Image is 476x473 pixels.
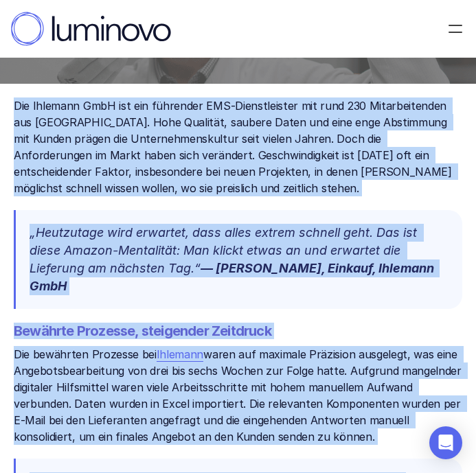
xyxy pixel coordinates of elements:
[30,225,437,293] em: „Heutzutage wird erwartet, dass alles extrem schnell geht. Das ist diese Amazon-Mentalität: Man k...
[157,347,203,361] a: Ihlemann
[14,97,462,196] p: Die Ihlemann GmbH ist ein führender EMS-Dienstleister mit rund 230 Mitarbeitenden aus [GEOGRAPHIC...
[429,426,462,459] div: Open Intercom Messenger
[30,261,437,293] strong: — [PERSON_NAME], Einkauf, Ihlemann GmbH
[14,346,462,445] p: Die bewährten Prozesse bei waren auf maximale Präzision ausgelegt, was eine Angebotsbearbeitung v...
[14,323,271,339] strong: Bewährte Prozesse, steigender Zeitdruck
